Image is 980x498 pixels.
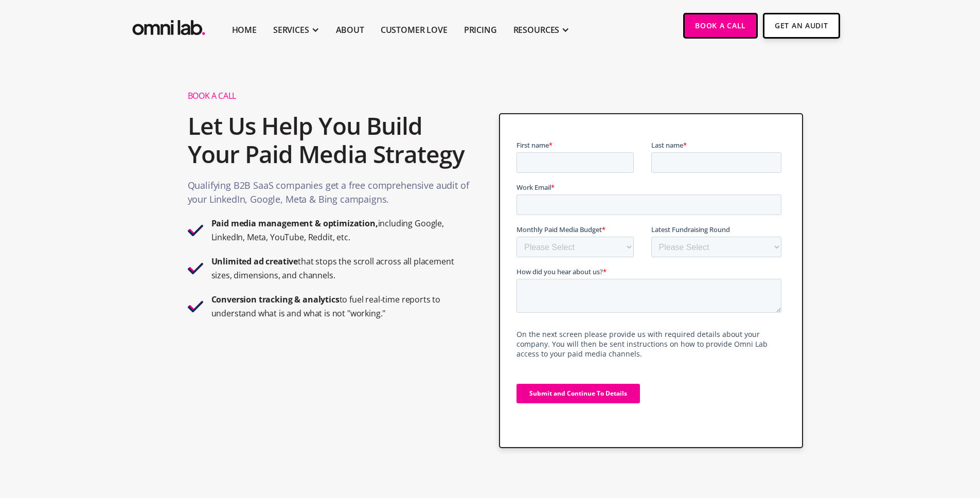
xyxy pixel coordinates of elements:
div: SERVICES [273,24,309,36]
strong: Unlimited ad creative [211,256,298,267]
strong: Paid media management & optimization, [211,218,378,229]
img: Omni Lab: B2B SaaS Demand Generation Agency [130,13,207,38]
a: Get An Audit [763,13,840,39]
a: Pricing [464,24,497,36]
a: Home [232,24,257,36]
h1: Book A Call [188,91,471,101]
a: About [336,24,364,36]
iframe: Chat Widget [795,379,980,498]
strong: that stops the scroll across all placement sizes, dimensions, and channels. [211,256,454,281]
a: Customer Love [381,24,448,36]
h2: Let Us Help You Build Your Paid Media Strategy [188,106,471,173]
a: Book a Call [683,13,758,39]
iframe: Form 0 [516,140,786,421]
p: Qualifying B2B SaaS companies get a free comprehensive audit of your LinkedIn, Google, Meta & Bin... [188,179,471,211]
strong: Conversion tracking & analytics [211,294,340,305]
a: home [130,13,207,38]
div: RESOURCES [513,24,560,36]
